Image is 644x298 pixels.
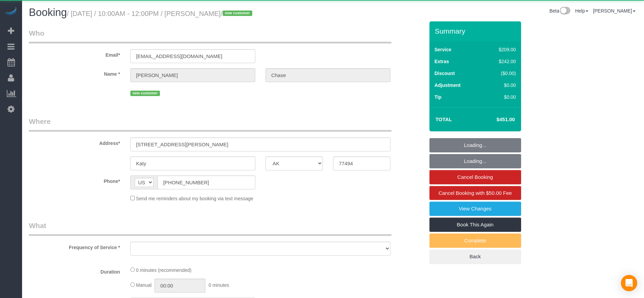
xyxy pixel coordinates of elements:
h4: $451.00 [476,117,515,123]
label: Service [435,46,452,53]
legend: What [29,221,391,236]
span: new customer [130,91,160,96]
div: $0.00 [484,94,516,100]
a: [PERSON_NAME] [593,8,636,14]
label: Tip [435,94,442,100]
span: Send me reminders about my booking via text message [136,196,254,201]
a: View Changes [429,202,521,216]
label: Phone* [24,175,125,185]
div: ($0.00) [484,70,516,77]
img: New interface [559,7,570,16]
a: Cancel Booking with $50.00 Fee [429,186,521,200]
div: $209.00 [484,46,516,53]
img: Automaid Logo [4,7,18,16]
label: Extras [435,58,449,65]
input: Phone* [158,175,255,189]
div: Open Intercom Messenger [621,275,637,291]
label: Frequency of Service * [24,242,125,251]
span: 0 minutes [208,282,229,288]
a: Help [575,8,588,14]
span: Booking [29,6,67,18]
legend: Where [29,116,391,132]
label: Discount [435,70,455,77]
label: Email* [24,49,125,58]
a: Back [429,249,521,264]
label: Duration [24,266,125,275]
h3: Summary [435,27,518,35]
label: Name * [24,68,125,77]
input: Email* [130,49,255,63]
div: $242.00 [484,58,516,65]
a: Cancel Booking [429,170,521,184]
label: Adjustment [435,82,461,89]
span: Cancel Booking with $50.00 Fee [439,190,512,196]
input: Last Name* [265,68,390,82]
span: Manual [136,282,152,288]
strong: Total [436,116,452,122]
label: Address* [24,137,125,147]
input: First Name* [130,68,255,82]
small: / [DATE] / 10:00AM - 12:00PM / [PERSON_NAME] [67,10,254,17]
div: $0.00 [484,82,516,89]
input: City* [130,156,255,170]
input: Zip Code* [333,156,390,170]
a: Beta [549,8,570,14]
legend: Who [29,28,391,43]
a: Book This Again [429,218,521,232]
span: / [221,10,254,17]
span: new customer [223,11,252,16]
span: 0 minutes (recommended) [136,267,191,273]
